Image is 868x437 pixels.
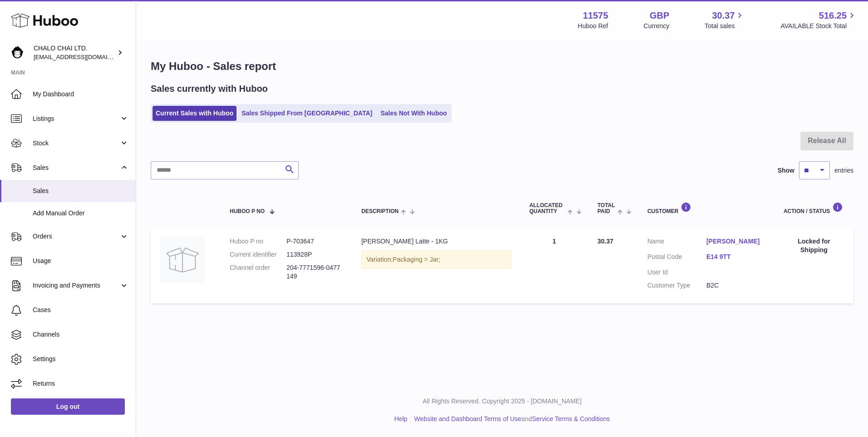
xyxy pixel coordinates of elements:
[361,209,399,214] span: Description
[597,238,613,245] span: 30.37
[395,415,408,422] a: Help
[532,415,610,422] a: Service Terms & Conditions
[529,203,565,214] span: ALLOCATED Quantity
[778,166,794,175] label: Show
[33,257,129,265] span: Usage
[712,10,735,22] span: 30.37
[230,209,265,214] span: Huboo P no
[151,59,853,74] h1: My Huboo - Sales report
[33,90,129,99] span: My Dashboard
[644,22,670,30] div: Currency
[33,187,129,195] span: Sales
[647,202,765,214] div: Customer
[143,397,861,406] p: All Rights Reserved. Copyright 2025 - [DOMAIN_NAME]
[33,379,129,388] span: Returns
[11,46,25,60] img: Chalo@chalocompany.com
[393,256,440,263] span: Packaging = Jar;
[647,281,706,290] dt: Customer Type
[230,237,286,246] dt: Huboo P no
[578,22,608,30] div: Huboo Ref
[819,10,847,22] span: 516.25
[597,203,615,214] span: Total paid
[414,415,521,422] a: Website and Dashboard Terms of Use
[33,209,129,218] span: Add Manual Order
[33,306,129,314] span: Cases
[33,232,119,241] span: Orders
[361,250,511,269] div: Variation:
[286,263,343,281] dd: 204-7771596-0477149
[230,250,286,259] dt: Current identifier
[520,228,588,303] td: 1
[706,237,765,246] a: [PERSON_NAME]
[361,237,511,246] div: [PERSON_NAME] Latte - 1KG
[151,83,268,95] h2: Sales currently with Huboo
[650,10,669,22] strong: GBP
[34,53,133,60] span: [EMAIL_ADDRESS][DOMAIN_NAME]
[784,202,844,214] div: Action / Status
[33,164,119,172] span: Sales
[706,253,765,261] a: E14 9TT
[238,106,375,121] a: Sales Shipped From [GEOGRAPHIC_DATA]
[647,253,706,263] dt: Postal Code
[583,10,608,22] strong: 11575
[33,330,129,339] span: Channels
[780,22,857,30] span: AVAILABLE Stock Total
[11,398,125,415] a: Log out
[153,106,237,121] a: Current Sales with Huboo
[33,139,119,148] span: Stock
[230,263,286,281] dt: Channel order
[784,237,844,254] div: Locked for Shipping
[160,237,205,283] img: no-photo.jpg
[706,281,765,290] dd: B2C
[647,237,706,248] dt: Name
[705,10,745,30] a: 30.37 Total sales
[33,281,119,290] span: Invoicing and Payments
[33,114,119,123] span: Listings
[286,250,343,259] dd: 113928P
[34,44,115,61] div: CHALO CHAI LTD.
[33,355,129,363] span: Settings
[286,237,343,246] dd: P-703647
[780,10,857,30] a: 516.25 AVAILABLE Stock Total
[411,415,610,423] li: and
[834,166,853,175] span: entries
[647,268,706,277] dt: User Id
[377,106,450,121] a: Sales Not With Huboo
[705,22,745,30] span: Total sales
